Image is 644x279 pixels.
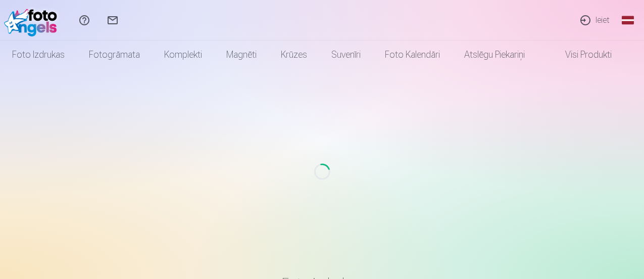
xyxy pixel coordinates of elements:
a: Atslēgu piekariņi [452,41,537,69]
a: Magnēti [214,41,269,69]
a: Krūzes [269,41,319,69]
a: Suvenīri [319,41,373,69]
img: /fa1 [4,4,62,36]
a: Foto kalendāri [373,41,452,69]
a: Komplekti [152,41,214,69]
a: Visi produkti [537,41,624,69]
a: Fotogrāmata [77,41,152,69]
